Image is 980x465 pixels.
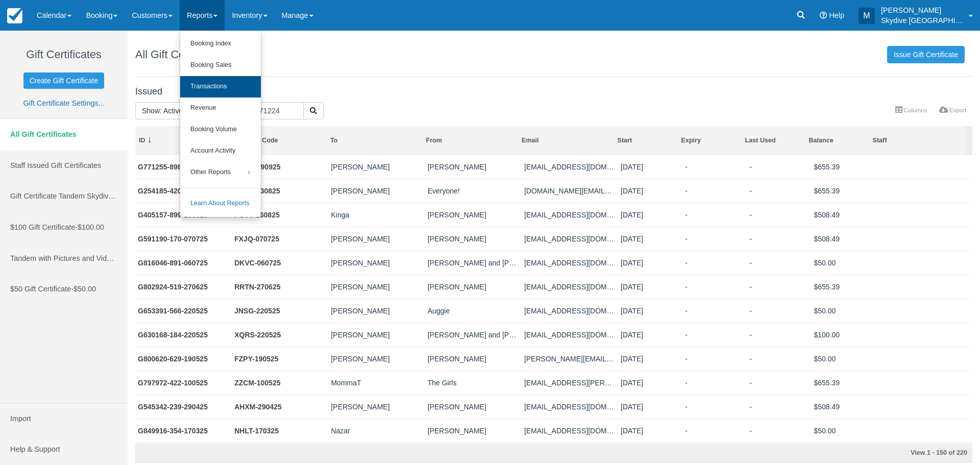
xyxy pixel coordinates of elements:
td: hison1956@gmail.com [522,395,618,419]
a: Create Gift Certificate [23,72,105,89]
a: JHNN-230825 [234,187,280,195]
td: $508.49 [812,203,876,227]
a: PCYY-160825 [234,211,280,219]
td: - [747,323,811,347]
a: Transactions [180,76,261,97]
td: - [747,419,811,443]
td: Tessa and Wren [425,251,522,275]
td: Juleemchanchad98@gmail.com [522,155,618,179]
td: crowie.red@gmail.com [522,179,618,203]
td: tosca.reno.kennedy@gmail.com [522,371,618,395]
td: NIGEL FLYNN [328,323,425,347]
h1: Gift Certificates [8,48,120,61]
a: G800620-629-190525 [138,355,208,363]
td: 04/29/25 [618,395,682,419]
td: $50.00 [812,347,876,371]
a: Gift Certificate Settings... [23,99,104,107]
td: G771255-898-090925 [135,155,232,179]
span: Help [829,11,844,19]
td: NHLT-170325 [232,419,328,443]
td: Maureen [328,395,425,419]
td: $655.39 [812,179,876,203]
td: G254185-420-230825 [135,179,232,203]
td: 09/09/25 [618,155,682,179]
td: $655.39 [812,155,876,179]
td: G545342-239-290425 [135,395,232,419]
td: Craig [425,395,522,419]
td: - [682,251,747,275]
td: G405157-899-160825 [135,203,232,227]
td: Nazar [328,419,425,443]
td: Auggie [425,299,522,323]
td: $100.00 [812,323,876,347]
td: - [682,155,747,179]
td: robert25reynolds89@gmail.com [522,227,618,251]
td: G800620-629-190525 [135,347,232,371]
td: - [747,299,811,323]
td: $50.00 [812,299,876,323]
a: G254185-420-230825 [138,187,208,195]
td: $508.49 [812,395,876,419]
span: Tandem with Pictures and Video Package (tax included) [10,254,192,262]
td: 05/21/25 [618,347,682,371]
span: $100 Gift Certificate [10,223,75,231]
td: - [682,371,747,395]
td: Janice and Kevin Flynn [425,323,522,347]
a: RRTN-270625 [234,283,280,291]
td: ZZCM-100525 [232,371,328,395]
span: Show [142,107,160,115]
td: G797972-422-100525 [135,371,232,395]
div: Staff [873,136,962,145]
td: - [747,227,811,251]
td: Shane Lloyd [328,275,425,299]
td: Nadia A. Jamal [425,275,522,299]
td: 07/07/25 [618,227,682,251]
ul: Reports [180,31,261,217]
td: kingak122@gmail.com [522,203,618,227]
td: Everyone! [425,179,522,203]
span: $100.00 [78,223,104,231]
td: JHNN-230825 [232,179,328,203]
span: $50.00 [73,285,96,293]
td: $50.00 [812,251,876,275]
div: Last Used [745,136,802,145]
td: AHXM-290425 [232,395,328,419]
a: G797972-422-100525 [138,379,208,387]
button: Show: Active [135,102,196,119]
a: Booking Sales [180,55,261,76]
td: - [682,395,747,419]
td: PCYY-160825 [232,203,328,227]
td: JNSG-220525 [232,299,328,323]
td: G630168-184-220525 [135,323,232,347]
a: Export [933,103,972,117]
td: Dasha [425,419,522,443]
td: - [682,179,747,203]
td: The Girls [425,371,522,395]
a: G771255-898-090925 [138,163,208,171]
td: $508.49 [812,227,876,251]
div: From [426,136,515,145]
a: FZPY-190525 [234,355,278,363]
td: - [682,347,747,371]
td: Tanya [328,227,425,251]
td: MommaT [328,371,425,395]
div: Booking Code [235,136,324,145]
a: G802924-519-270625 [138,283,208,291]
a: AHXM-290425 [234,403,282,411]
td: daryna.gryshchuk@gmail.com [522,419,618,443]
td: - [682,203,747,227]
a: PKGZ-090925 [234,163,280,171]
td: Darren Strand [328,179,425,203]
a: Issue Gift Certificate [887,46,965,63]
td: DKVC-060725 [232,251,328,275]
a: G630168-184-220525 [138,331,208,339]
a: JNSG-220525 [234,307,280,315]
h1: All Gift Certificates [135,48,226,61]
a: DKVC-060725 [234,259,281,267]
td: - [747,203,811,227]
td: 08/23/25 [618,179,682,203]
td: $50.00 [812,419,876,443]
ul: More [889,103,972,119]
a: G653391-566-220525 [138,307,208,315]
td: Smith [425,227,522,251]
